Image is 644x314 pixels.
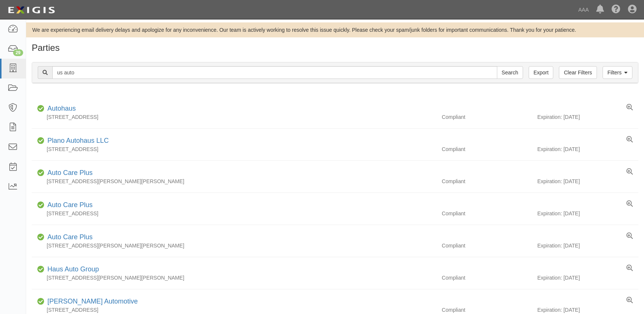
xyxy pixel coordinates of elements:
div: [STREET_ADDRESS] [32,113,436,121]
div: Expiration: [DATE] [537,210,638,217]
div: Compliant [436,306,537,314]
div: We are experiencing email delivery delays and apologize for any inconvenience. Our team is active... [26,26,644,34]
a: Auto Care Plus [47,169,93,176]
i: Compliant [37,138,44,144]
div: [STREET_ADDRESS] [32,306,436,314]
a: Plano Autohaus LLC [47,137,109,144]
a: Autohaus [47,105,76,112]
div: Expiration: [DATE] [537,145,638,153]
a: View results summary [626,265,633,272]
a: AAA [575,2,592,17]
div: Expiration: [DATE] [537,274,638,281]
div: [STREET_ADDRESS] [32,145,436,153]
div: 29 [13,49,23,56]
div: Autohaus [44,104,76,114]
input: Search [497,66,523,79]
a: View results summary [626,136,633,144]
div: [STREET_ADDRESS][PERSON_NAME][PERSON_NAME] [32,178,436,185]
div: Auto Care Plus [44,233,93,242]
h1: Parties [32,43,638,53]
i: Compliant [37,299,44,304]
i: Compliant [37,235,44,240]
a: View results summary [626,233,633,240]
div: Expiration: [DATE] [537,113,638,121]
a: Haus Auto Group [47,265,99,273]
div: Plano Autohaus LLC [44,136,109,146]
div: Compliant [436,242,537,249]
div: Compliant [436,145,537,153]
i: Compliant [37,106,44,111]
a: Filters [603,66,632,79]
div: Haus Auto Group [44,265,99,274]
div: Musser Automotive [44,297,138,307]
i: Compliant [37,170,44,176]
i: Compliant [37,267,44,272]
input: Search [52,66,497,79]
div: Auto Care Plus [44,168,93,178]
i: Compliant [37,203,44,208]
img: logo-5460c22ac91f19d4615b14bd174203de0afe785f0fc80cf4dbbc73dc1793850b.png [6,3,57,17]
div: Expiration: [DATE] [537,306,638,314]
div: [STREET_ADDRESS][PERSON_NAME][PERSON_NAME] [32,274,436,281]
div: Expiration: [DATE] [537,178,638,185]
div: [STREET_ADDRESS] [32,210,436,217]
a: View results summary [626,297,633,304]
a: Clear Filters [559,66,597,79]
a: View results summary [626,168,633,176]
a: View results summary [626,104,633,111]
div: Compliant [436,210,537,217]
div: Expiration: [DATE] [537,242,638,249]
div: Auto Care Plus [44,200,93,210]
div: [STREET_ADDRESS][PERSON_NAME][PERSON_NAME] [32,242,436,249]
div: Compliant [436,178,537,185]
a: View results summary [626,200,633,208]
div: Compliant [436,113,537,121]
div: Compliant [436,274,537,281]
a: [PERSON_NAME] Automotive [47,298,138,305]
i: Help Center - Complianz [612,5,620,14]
a: Auto Care Plus [47,233,93,241]
a: Auto Care Plus [47,201,93,209]
a: Export [529,66,553,79]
